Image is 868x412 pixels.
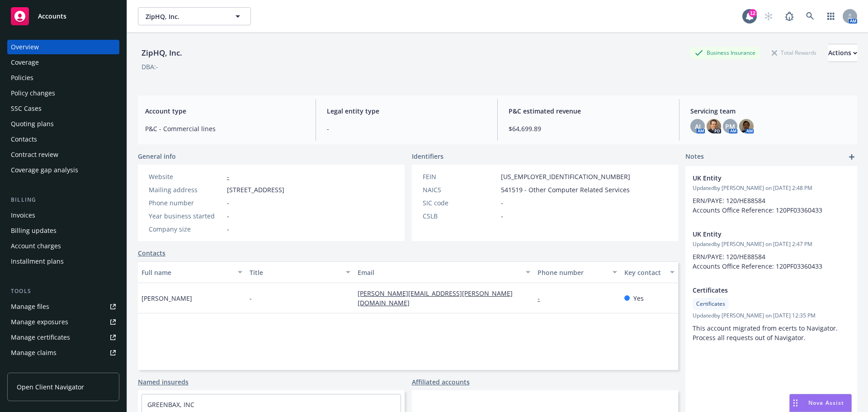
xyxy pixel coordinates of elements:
a: Account charges [7,239,119,253]
button: Email [354,261,534,283]
span: - [327,124,486,133]
div: SIC code [423,198,497,208]
div: Invoices [11,208,35,223]
span: Servicing team [690,106,850,116]
a: Contract review [7,147,119,162]
div: Drag to move [790,394,801,412]
button: Title [246,261,354,283]
div: Coverage [11,55,39,70]
div: Actions [828,44,857,62]
div: Total Rewards [767,47,821,58]
p: ERN/PAYE: 120/HE88584 Accounts Office Reference: 120PF03360433 [693,196,850,215]
a: Coverage gap analysis [7,163,119,177]
div: Billing [7,195,119,204]
div: FEIN [423,172,497,181]
a: Switch app [822,7,840,25]
span: - [227,211,229,221]
button: Nova Assist [789,394,852,412]
span: Certificates [696,300,725,308]
span: Yes [633,294,644,303]
span: Legal entity type [327,106,486,116]
div: Contacts [11,132,37,147]
div: Coverage gap analysis [11,163,78,177]
div: Overview [11,40,39,54]
span: Identifiers [412,152,443,161]
span: - [227,224,229,234]
div: Installment plans [11,254,64,269]
span: [STREET_ADDRESS] [227,185,284,194]
a: Manage exposures [7,315,119,329]
span: UK Entity [693,173,826,183]
a: - [538,294,547,303]
span: [PERSON_NAME] [142,294,192,303]
span: AJ [695,122,701,131]
a: Coverage [7,55,119,70]
span: P&C estimated revenue [509,106,668,116]
a: Overview [7,40,119,54]
button: Key contact [621,261,678,283]
a: Search [801,7,819,25]
a: GREENBAX, INC [147,400,194,409]
div: Quoting plans [11,117,54,131]
div: 12 [749,9,757,17]
a: Policy changes [7,86,119,100]
a: add [846,152,857,162]
a: Affiliated accounts [412,377,470,387]
a: Start snowing [759,7,778,25]
a: Policies [7,71,119,85]
span: Accounts [38,13,66,20]
div: Title [250,268,340,277]
div: Business Insurance [690,47,760,58]
div: Key contact [624,268,665,277]
span: This account migrated from ecerts to Navigator. Process all requests out of Navigator. [693,324,840,342]
a: Manage BORs [7,361,119,375]
span: [US_EMPLOYER_IDENTIFICATION_NUMBER] [501,172,630,181]
span: - [501,211,503,221]
span: - [501,198,503,208]
div: DBA: - [142,62,158,71]
span: Updated by [PERSON_NAME] on [DATE] 2:48 PM [693,184,850,192]
div: Account charges [11,239,61,253]
button: ZipHQ, Inc. [138,7,251,25]
a: Report a Bug [780,7,798,25]
div: Mailing address [149,185,223,194]
span: 541519 - Other Computer Related Services [501,185,630,194]
a: Contacts [138,248,165,258]
div: UK EntityUpdatedby [PERSON_NAME] on [DATE] 2:47 PMERN/PAYE: 120/HE88584 Accounts Office Reference... [685,222,857,278]
a: Invoices [7,208,119,223]
div: CertificatesCertificatesUpdatedby [PERSON_NAME] on [DATE] 12:35 PMThis account migrated from ecer... [685,278,857,350]
a: [PERSON_NAME][EMAIL_ADDRESS][PERSON_NAME][DOMAIN_NAME] [358,289,513,307]
span: Open Client Navigator [17,382,84,392]
div: Manage claims [11,346,57,360]
span: UK Entity [693,229,826,239]
div: ZipHQ, Inc. [138,47,186,59]
div: Tools [7,287,119,296]
div: Manage BORs [11,361,53,375]
a: Quoting plans [7,117,119,131]
span: Certificates [693,285,826,295]
div: Billing updates [11,223,57,238]
a: Manage certificates [7,330,119,345]
div: Manage certificates [11,330,70,345]
p: ERN/PAYE: 120/HE88584 Accounts Office Reference: 120PF03360433 [693,252,850,271]
div: Contract review [11,147,58,162]
span: Updated by [PERSON_NAME] on [DATE] 12:35 PM [693,312,850,320]
div: Manage files [11,299,49,314]
img: photo [707,119,721,133]
a: Accounts [7,4,119,29]
div: Policy changes [11,86,55,100]
a: - [227,172,229,181]
div: Policies [11,71,33,85]
span: - [250,294,252,303]
span: General info [138,152,176,161]
div: Company size [149,224,223,234]
span: $64,699.89 [509,124,668,133]
span: Notes [685,152,704,162]
a: Named insureds [138,377,189,387]
span: Updated by [PERSON_NAME] on [DATE] 2:47 PM [693,240,850,248]
div: Year business started [149,211,223,221]
div: Email [358,268,520,277]
button: Actions [828,44,857,62]
span: Nova Assist [808,399,844,407]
